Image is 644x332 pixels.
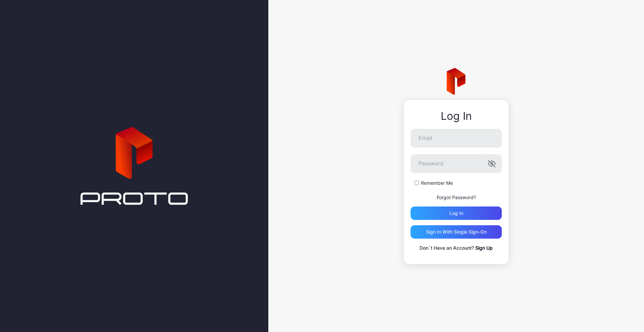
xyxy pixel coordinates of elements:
[426,229,487,235] div: Sign in With Single Sign-On
[488,160,496,168] button: Password
[411,129,502,148] input: Email
[411,154,502,173] input: Password
[411,206,502,220] button: Log in
[411,110,502,122] div: Log In
[411,225,502,239] button: Sign in With Single Sign-On
[475,245,493,251] a: Sign Up
[437,194,476,200] a: Forgot Password?
[421,180,453,186] label: Remember Me
[411,244,502,252] p: Don`t Have an Account?
[449,211,463,216] div: Log in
